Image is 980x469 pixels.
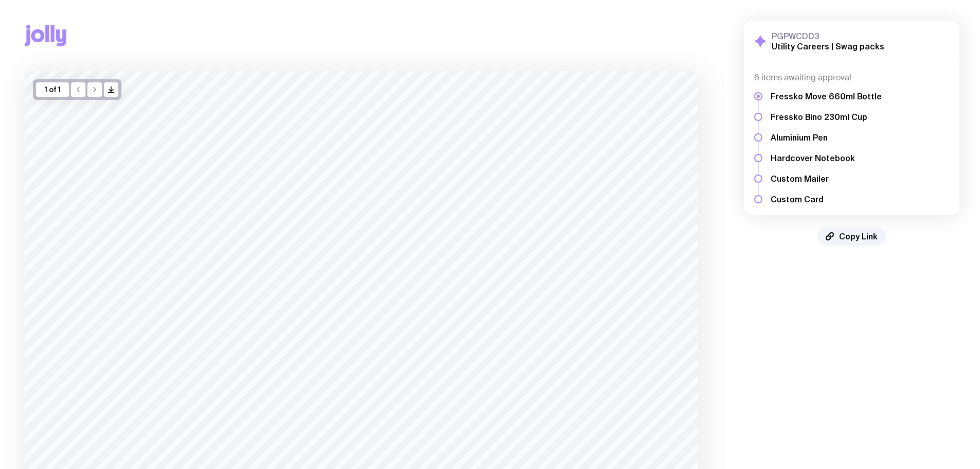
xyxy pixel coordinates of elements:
h5: Fressko Move 660ml Bottle [771,91,882,101]
h5: Hardcover Notebook [771,153,882,163]
h5: Custom Mailer [771,173,882,184]
div: 1 of 1 [36,82,69,97]
h3: PGPWCDD3 [772,31,884,41]
button: />/> [104,82,118,97]
h5: Fressko Bino 230ml Cup [771,112,882,122]
h2: Utility Careers | Swag packs [772,41,884,51]
h4: 6 items awaiting approval [754,73,949,83]
g: /> /> [109,87,114,93]
button: Copy Link [817,227,886,246]
h5: Custom Card [771,194,882,204]
span: Copy Link [839,231,878,241]
h5: Aluminium Pen [771,132,882,143]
